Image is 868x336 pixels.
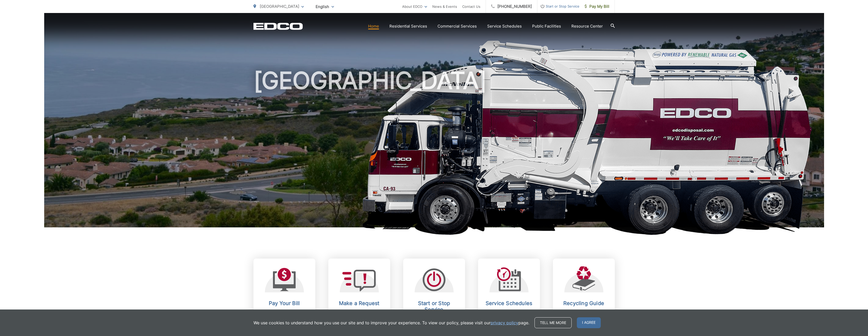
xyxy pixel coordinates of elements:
[259,300,310,306] h2: Pay Your Bill
[260,4,299,9] span: [GEOGRAPHIC_DATA]
[334,300,385,306] h2: Make a Request
[253,23,303,30] a: EDCD logo. Return to the homepage.
[408,300,460,313] h2: Start or Stop Service
[487,23,522,29] a: Service Schedules
[534,317,572,328] a: Tell me more
[483,300,535,306] h2: Service Schedules
[571,23,603,29] a: Resource Center
[432,3,457,10] a: News & Events
[558,300,610,306] h2: Recycling Guide
[253,68,615,232] h1: [GEOGRAPHIC_DATA]
[532,23,561,29] a: Public Facilities
[402,3,427,10] a: About EDCO
[312,2,338,11] span: English
[462,3,480,10] a: Contact Us
[368,23,379,29] a: Home
[253,320,529,326] p: We use cookies to understand how you use our site and to improve your experience. To view our pol...
[389,23,427,29] a: Residential Services
[438,23,477,29] a: Commercial Services
[491,320,518,326] a: privacy policy
[585,3,609,10] span: Pay My Bill
[577,317,601,328] span: I agree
